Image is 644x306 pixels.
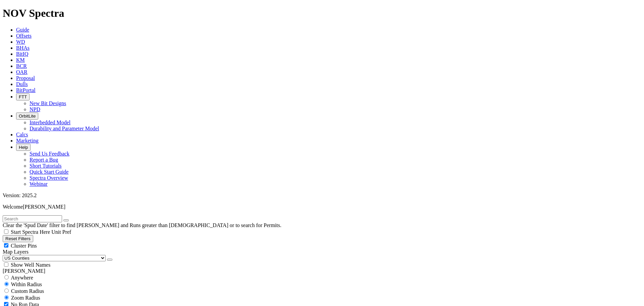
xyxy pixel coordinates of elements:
[16,75,35,81] a: Proposal
[19,145,28,150] span: Help
[11,281,42,287] span: Within Radius
[30,181,48,187] a: Webinar
[11,295,40,301] span: Zoom Radius
[16,81,28,87] a: Dulls
[16,39,25,45] a: WD
[16,93,30,100] button: FTT
[30,120,70,125] a: Interbedded Model
[30,175,68,181] a: Spectra Overview
[30,126,99,131] a: Durability and Parameter Model
[3,222,281,228] span: Clear the 'Spud Date' filter to find [PERSON_NAME] and Runs greater than [DEMOGRAPHIC_DATA] or to...
[23,204,65,210] span: [PERSON_NAME]
[30,106,40,112] a: NPD
[30,157,58,163] a: Report a Bug
[16,113,38,120] button: OrbitLite
[30,100,66,106] a: New Bit Designs
[16,51,28,57] a: BitIQ
[30,163,62,169] a: Short Tutorials
[3,268,641,274] div: [PERSON_NAME]
[16,27,29,33] a: Guide
[19,94,27,99] span: FTT
[16,87,36,93] a: BitPortal
[16,57,25,63] a: KM
[3,7,641,19] h1: NOV Spectra
[11,275,33,280] span: Anywhere
[16,63,27,69] a: BCR
[16,69,28,75] a: OAR
[3,192,641,199] div: Version: 2025.2
[3,204,641,210] p: Welcome
[4,229,8,234] input: Start Spectra Here
[30,169,68,175] a: Quick Start Guide
[16,138,39,143] a: Marketing
[11,243,37,249] span: Cluster Pins
[11,229,50,235] span: Start Spectra Here
[30,151,69,157] a: Send Us Feedback
[3,249,29,255] span: Map Layers
[16,33,32,39] a: Offsets
[16,45,30,51] a: BHAs
[11,262,50,268] span: Show Well Names
[3,215,62,222] input: Search
[3,235,33,242] button: Reset Filters
[51,229,71,235] span: Unit Pref
[16,144,31,151] button: Help
[19,114,36,119] span: OrbitLite
[11,288,44,294] span: Custom Radius
[16,132,28,137] a: Calcs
